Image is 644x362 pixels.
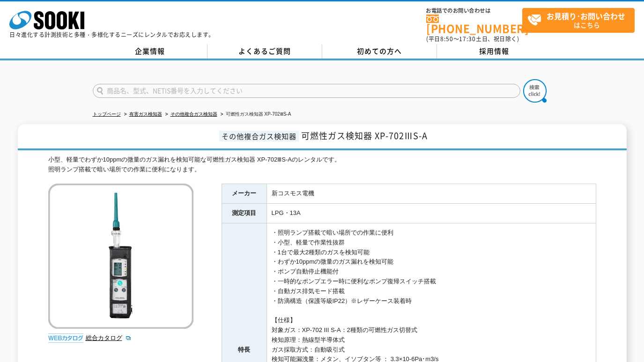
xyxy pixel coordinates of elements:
[523,79,547,103] img: btn_search.png
[86,334,132,341] a: 総合カタログ
[170,111,217,117] a: その他複合ガス検知器
[93,44,207,59] a: 企業情報
[9,32,215,37] p: 日々進化する計測技術と多種・多様化するニーズにレンタルでお応えします。
[440,35,453,43] span: 8:50
[266,184,596,204] td: 新コスモス電機
[48,155,596,175] div: 小型、軽量でわずか10ppmの微量のガス漏れを検知可能な可燃性ガス検知器 XP-702ⅢS-Aのレンタルです。 照明ランプ搭載で暗い場所での作業に便利になります。
[547,10,625,22] strong: お見積り･お問い合わせ
[426,35,519,43] span: (平日 ～ 土日、祝日除く)
[93,84,520,98] input: 商品名、型式、NETIS番号を入力してください
[222,184,266,204] th: メーカー
[93,111,121,117] a: トップページ
[322,44,437,59] a: 初めての方へ
[207,44,322,59] a: よくあるご質問
[301,129,428,142] span: 可燃性ガス検知器 XP-702ⅢS-A
[48,333,83,343] img: webカタログ
[129,111,162,117] a: 有害ガス検知器
[426,15,522,34] a: [PHONE_NUMBER]
[266,204,596,223] td: LPG・13A
[357,46,402,56] span: 初めての方へ
[527,8,634,32] span: はこちら
[522,8,635,33] a: お見積り･お問い合わせはこちら
[459,35,476,43] span: 17:30
[219,131,299,141] span: その他複合ガス検知器
[219,110,291,119] li: 可燃性ガス検知器 XP-702ⅢS-A
[426,8,522,14] span: お電話でのお問い合わせは
[222,204,266,223] th: 測定項目
[437,44,552,59] a: 採用情報
[48,184,193,329] img: 可燃性ガス検知器 XP-702ⅢS-A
